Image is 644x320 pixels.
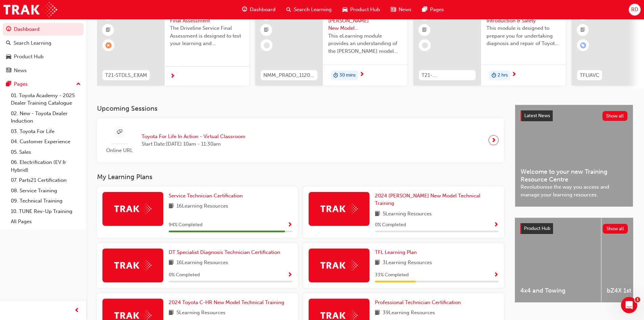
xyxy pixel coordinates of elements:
span: booktick-icon [264,26,269,35]
span: 39 Learning Resources [383,309,435,317]
span: book-icon [375,259,380,267]
button: Show all [603,224,628,234]
span: Start Date: [DATE] 10am - 11:30am [142,140,245,148]
span: Latest News [524,113,550,119]
span: next-icon [491,135,496,145]
div: Product Hub [14,53,44,61]
a: 05. Sales [8,147,84,157]
a: Online URLToyota For Life In Action - Virtual ClassroomStart Date:[DATE] 10am - 11:30am [102,124,499,157]
a: Search Learning [3,37,84,49]
span: 2 hrs [498,71,508,79]
a: guage-iconDashboard [237,3,281,17]
span: 16 Learning Resources [176,202,228,211]
span: This module is designed to prepare you for undertaking diagnosis and repair of Toyota & Lexus Ele... [486,24,560,47]
span: 4x4 and Towing [520,287,596,295]
button: Show Progress [287,271,292,279]
a: 0T21-STDLS_EXAMST Driveline Service - Final AssessmentThe Driveline Service Final Assessment is d... [97,4,249,86]
span: Online URL [102,147,136,154]
span: 33 % Completed [375,271,409,279]
span: Welcome to your new Training Resource Centre [521,168,627,183]
span: 3 Learning Resources [383,259,432,267]
iframe: Intercom live chat [621,297,637,313]
span: News [399,6,411,14]
span: 30 mins [339,71,356,79]
span: 94 % Completed [169,221,202,229]
h3: My Learning Plans [97,173,504,181]
button: Pages [3,78,84,90]
span: guage-icon [6,26,11,33]
span: sessionType_ONLINE_URL-icon [117,128,122,136]
a: Product HubShow all [520,223,628,234]
a: 2024 Toyota C-HR New Model Technical Training [169,299,287,306]
span: TFLIAVC [580,71,599,79]
img: Trak [114,260,151,271]
a: Latest NewsShow all [521,110,627,121]
a: 4x4 and Towing [515,218,601,302]
span: book-icon [169,202,174,211]
a: news-iconNews [385,3,417,17]
span: Show Progress [494,272,499,278]
span: next-icon [359,72,364,78]
button: Show Progress [287,221,292,229]
a: NMM_PRADO_112024_MODULE_12024 Landcruiser [PERSON_NAME] New Model Mechanisms - Model Outline 1Thi... [255,4,407,86]
a: 08. Service Training [8,186,84,196]
button: Show all [602,111,628,121]
div: Pages [14,80,28,88]
a: 10. TUNE Rev-Up Training [8,206,84,217]
span: booktick-icon [106,26,111,35]
a: 2024 [PERSON_NAME] New Model Technical Training [375,192,499,207]
a: Latest NewsShow allWelcome to your new Training Resource CentreRevolutionise the way you access a... [515,105,633,207]
span: 2024 [PERSON_NAME] New Model Technical Training [375,193,480,207]
span: up-icon [76,80,81,89]
span: NMM_PRADO_112024_MODULE_1 [263,71,315,79]
span: Revolutionise the way you access and manage your learning resources. [521,183,627,198]
a: 06. Electrification (EV & Hybrid) [8,157,84,175]
span: Toyota For Life In Action - Virtual Classroom [142,133,245,141]
span: 16 Learning Resources [176,259,228,267]
span: RD [631,6,638,14]
a: All Pages [8,216,84,227]
span: pages-icon [422,5,427,14]
img: Trak [3,2,57,17]
button: Show Progress [494,221,499,229]
span: book-icon [169,309,174,317]
span: car-icon [6,54,11,60]
span: booktick-icon [580,26,585,35]
span: news-icon [6,68,11,74]
a: 07. Parts21 Certification [8,175,84,186]
span: duration-icon [492,71,496,80]
a: TFL Learning Plan [375,249,420,256]
a: 02. New - Toyota Dealer Induction [8,108,84,126]
span: Professional Technician Certification [375,299,461,305]
span: Service Technician Certification [169,193,243,199]
span: This eLearning module provides an understanding of the [PERSON_NAME] model line-up and its Katash... [328,32,402,55]
a: 04. Customer Experience [8,136,84,147]
span: pages-icon [6,81,11,87]
img: Trak [320,204,358,214]
span: next-icon [511,72,517,78]
span: Show Progress [287,272,292,278]
span: Dashboard [250,6,276,14]
span: book-icon [169,259,174,267]
span: Show Progress [494,222,499,228]
span: T21-FOD_HVIS_PREREQ [422,71,473,79]
a: 0T21-FOD_HVIS_PREREQElectrification Introduction & SafetyThis module is designed to prepare you f... [413,4,566,86]
span: 0 % Completed [169,271,200,279]
span: news-icon [391,5,396,14]
button: RD [629,4,641,16]
a: 01. Toyota Academy - 2025 Dealer Training Catalogue [8,90,84,108]
span: The Driveline Service Final Assessment is designed to test your learning and understanding of the... [170,24,244,47]
span: book-icon [375,309,380,317]
img: Trak [114,204,151,214]
span: search-icon [6,40,11,46]
span: Product Hub [350,6,380,14]
span: TFL Learning Plan [375,249,417,255]
span: Search Learning [294,6,332,14]
a: Professional Technician Certification [375,299,463,306]
a: News [3,64,84,77]
span: Product Hub [524,226,550,231]
span: 0 % Completed [375,221,406,229]
a: Product Hub [3,50,84,63]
